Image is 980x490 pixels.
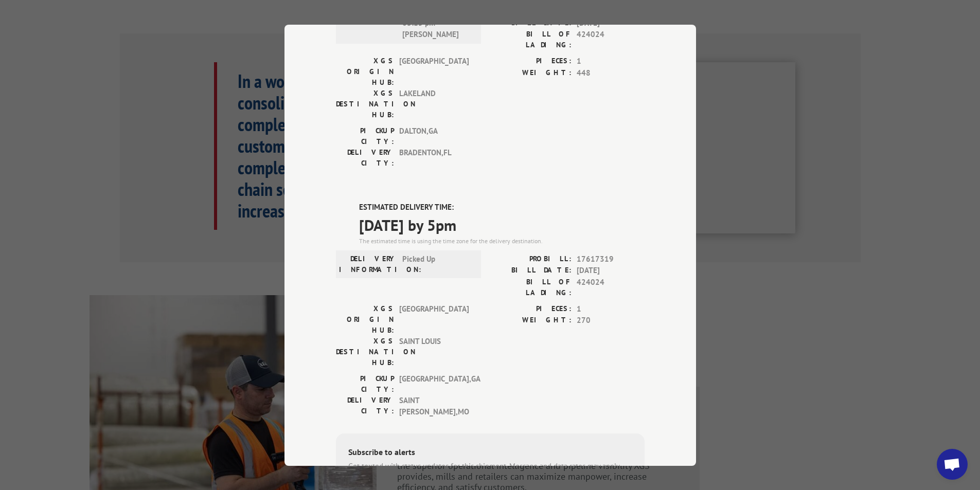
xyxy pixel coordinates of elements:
[490,265,572,277] label: BILL DATE:
[336,56,394,88] label: XGS ORIGIN HUB:
[402,6,472,41] span: [DATE] 03:15 pm [PERSON_NAME]
[336,125,394,147] label: PICKUP CITY:
[339,6,397,41] label: DELIVERY INFORMATION:
[577,303,645,315] span: 1
[577,56,645,67] span: 1
[399,335,469,368] span: SAINT LOUIS
[399,303,469,335] span: [GEOGRAPHIC_DATA]
[336,373,394,394] label: PICKUP CITY:
[577,265,645,277] span: [DATE]
[336,147,394,169] label: DELIVERY CITY:
[490,29,572,50] label: BILL OF LADING:
[359,213,645,236] span: [DATE] by 5pm
[490,315,572,326] label: WEIGHT:
[490,56,572,67] label: PIECES:
[490,253,572,265] label: PROBILL:
[336,303,394,335] label: XGS ORIGIN HUB:
[339,253,397,275] label: DELIVERY INFORMATION:
[399,147,469,169] span: BRADENTON , FL
[399,125,469,147] span: DALTON , GA
[577,67,645,79] span: 448
[359,236,645,245] div: The estimated time is using the time zone for the delivery destination.
[336,394,394,418] label: DELIVERY CITY:
[348,445,632,460] div: Subscribe to alerts
[577,29,645,50] span: 424024
[348,460,632,483] div: Get texted with status updates for this shipment. Message and data rates may apply. Message frequ...
[336,335,394,368] label: XGS DESTINATION HUB:
[399,88,469,120] span: LAKELAND
[490,67,572,79] label: WEIGHT:
[336,88,394,120] label: XGS DESTINATION HUB:
[490,303,572,315] label: PIECES:
[399,394,469,418] span: SAINT [PERSON_NAME] , MO
[402,253,472,275] span: Picked Up
[399,56,469,88] span: [GEOGRAPHIC_DATA]
[937,449,968,480] div: Open chat
[359,202,645,213] label: ESTIMATED DELIVERY TIME:
[577,315,645,326] span: 270
[490,276,572,298] label: BILL OF LADING:
[577,276,645,298] span: 424024
[399,373,469,394] span: [GEOGRAPHIC_DATA] , GA
[577,253,645,265] span: 17617319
